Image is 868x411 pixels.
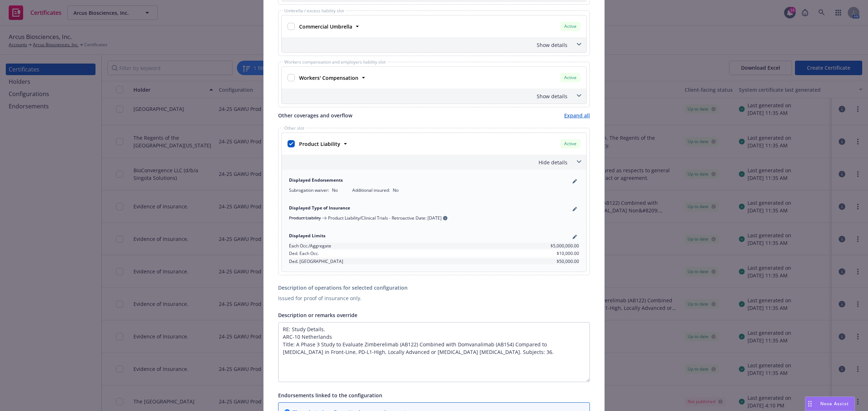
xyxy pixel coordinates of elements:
[557,258,579,264] span: $50,000.00
[570,205,579,213] a: pencil
[289,233,325,241] span: Displayed Limits
[283,60,387,64] span: Workers compensation and employers liability slot
[289,215,321,221] span: Product Liability
[282,37,586,52] div: Show details
[278,284,590,291] div: Description of operations for selected configuration
[563,74,578,81] span: Active
[563,23,578,30] span: Active
[299,140,340,147] strong: Product Liability
[278,294,590,302] div: Issued for proof of insurance only.
[820,401,849,407] span: Nova Assist
[283,41,567,49] div: Show details
[289,258,343,264] span: Ded. [GEOGRAPHIC_DATA]
[289,250,319,256] span: Ded. Each Occ.
[278,112,352,119] span: Other coverages and overflow
[299,23,352,30] strong: Commercial Umbrella
[282,155,586,170] div: Hide details
[328,215,442,221] span: Product Liability/Clinical Trials - Retroactive Date: [DATE]
[299,74,358,81] strong: Workers' Compensation
[278,312,357,319] span: Description or remarks override
[283,126,306,130] span: Other slot
[289,243,331,249] span: Each Occ./Aggregate
[393,187,399,193] span: No
[563,140,578,147] span: Active
[282,88,586,104] div: Show details
[570,233,579,241] a: pencil
[805,397,855,411] button: Nova Assist
[283,9,345,13] span: Umbrella / excess liability slot
[283,159,567,166] div: Hide details
[278,392,382,399] span: Endorsements linked to the configuration
[289,187,329,193] span: Subrogation waiver :
[557,250,579,256] span: $10,000.00
[278,322,590,382] textarea: Input description
[352,187,390,193] span: Additional insured :
[570,177,579,186] a: pencil
[805,397,814,411] div: Drag to move
[283,92,567,100] div: Show details
[550,243,579,249] span: $5,000,000.00
[289,215,447,221] span: Product LiabilityProduct Liability/Clinical Trials - Retroactive Date: [DATE]
[289,205,350,213] span: Displayed Type of Insurance
[564,112,590,119] a: Expand all
[332,187,338,193] span: No
[289,177,343,186] span: Displayed Endorsements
